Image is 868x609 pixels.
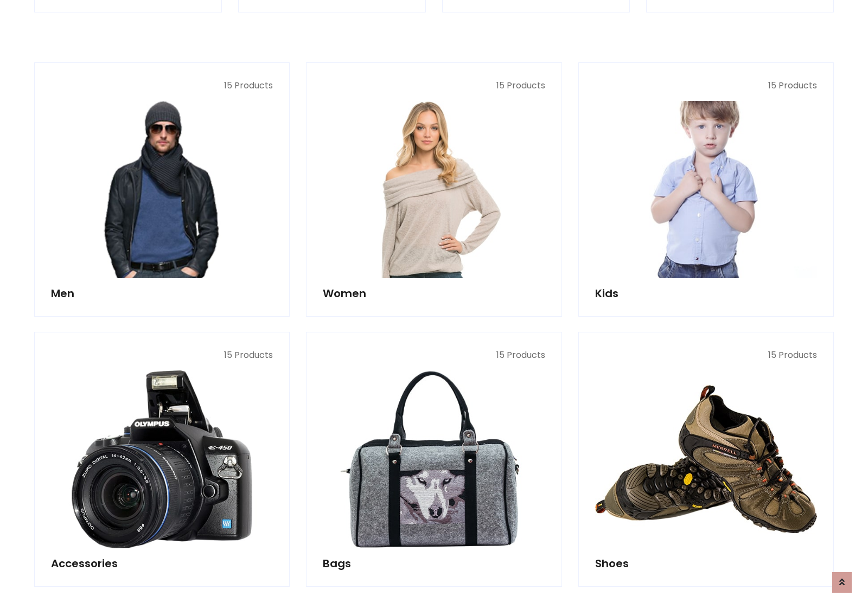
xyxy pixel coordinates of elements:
[595,349,817,362] p: 15 Products
[323,557,545,570] h5: Bags
[323,79,545,92] p: 15 Products
[595,79,817,92] p: 15 Products
[51,287,273,300] h5: Men
[323,287,545,300] h5: Women
[51,557,273,570] h5: Accessories
[323,349,545,362] p: 15 Products
[51,79,273,92] p: 15 Products
[51,349,273,362] p: 15 Products
[595,557,817,570] h5: Shoes
[595,287,817,300] h5: Kids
